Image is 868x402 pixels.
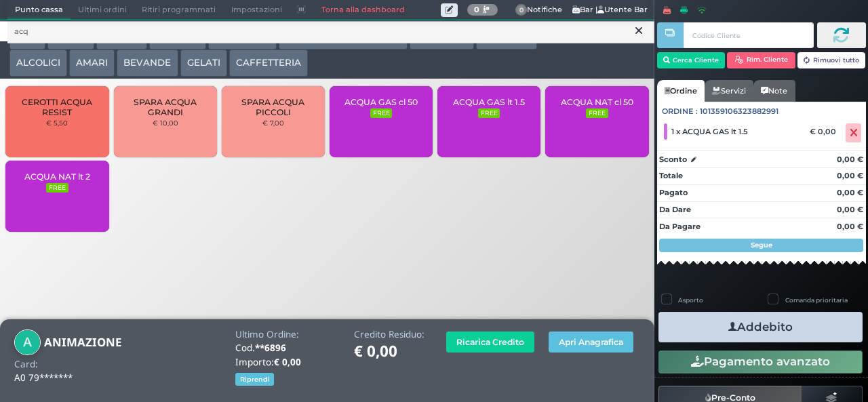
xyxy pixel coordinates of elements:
h4: Ultimo Ordine: [235,329,340,340]
b: 0 [474,5,479,14]
button: Pagamento avanzato [658,350,863,374]
span: CEROTTI ACQUA RESIST [17,97,98,117]
button: Addebito [658,312,863,342]
small: FREE [478,108,500,118]
strong: Pagato [659,188,688,197]
b: ANIMAZIONE [44,334,121,350]
strong: Sconto [659,154,687,165]
span: 0 [515,4,528,16]
b: € 0,00 [274,356,301,368]
strong: 0,00 € [837,188,863,197]
input: Ricerca articolo [7,20,654,44]
span: SPARA ACQUA GRANDI [125,97,205,117]
small: € 5,50 [46,119,68,127]
span: ACQUA NAT lt 2 [24,172,90,182]
button: CAFFETTERIA [229,49,308,77]
button: Ricarica Credito [446,331,534,353]
button: AMARI [69,49,115,77]
a: Torna alla dashboard [313,1,412,20]
button: Rimuovi tutto [797,52,866,68]
strong: 0,00 € [837,205,863,214]
button: Apri Anagrafica [549,331,633,353]
strong: Segue [751,241,772,249]
a: Note [753,80,795,102]
label: Comanda prioritaria [785,296,848,304]
strong: Da Dare [659,205,691,214]
small: FREE [586,108,608,118]
span: 1 x ACQUA GAS lt 1.5 [671,127,748,136]
small: € 10,00 [153,119,178,127]
span: Ordine : [662,106,698,117]
h4: Cod. [235,343,340,353]
strong: 0,00 € [837,155,863,164]
label: Asporto [678,296,703,304]
div: € 0,00 [808,127,843,136]
span: Ritiri programmati [134,1,223,20]
button: ALCOLICI [9,49,67,77]
h4: Card: [14,359,38,369]
small: FREE [46,183,68,193]
input: Codice Cliente [684,22,813,48]
button: GELATI [180,49,227,77]
a: Ordine [657,80,705,102]
h1: € 0,00 [354,343,425,360]
strong: Da Pagare [659,222,701,231]
strong: 0,00 € [837,222,863,231]
span: Punto cassa [7,1,71,20]
strong: Totale [659,171,683,180]
button: Cerca Cliente [657,52,726,68]
button: BEVANDE [117,49,178,77]
span: Ultimi ordini [71,1,134,20]
img: ANIMAZIONE [14,329,41,356]
span: ACQUA GAS lt 1.5 [453,97,525,107]
small: FREE [370,108,392,118]
button: Riprendi [235,373,274,386]
span: Impostazioni [224,1,290,20]
span: SPARA ACQUA PICCOLI [233,97,314,117]
span: ACQUA NAT cl 50 [561,97,633,107]
span: ACQUA GAS cl 50 [344,97,418,107]
a: Servizi [705,80,753,102]
button: Rim. Cliente [727,52,795,68]
h4: Credito Residuo: [354,329,425,340]
span: 101359106323882991 [700,106,778,117]
strong: 0,00 € [837,171,863,180]
h4: Importo: [235,357,340,367]
small: € 7,00 [262,119,284,127]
